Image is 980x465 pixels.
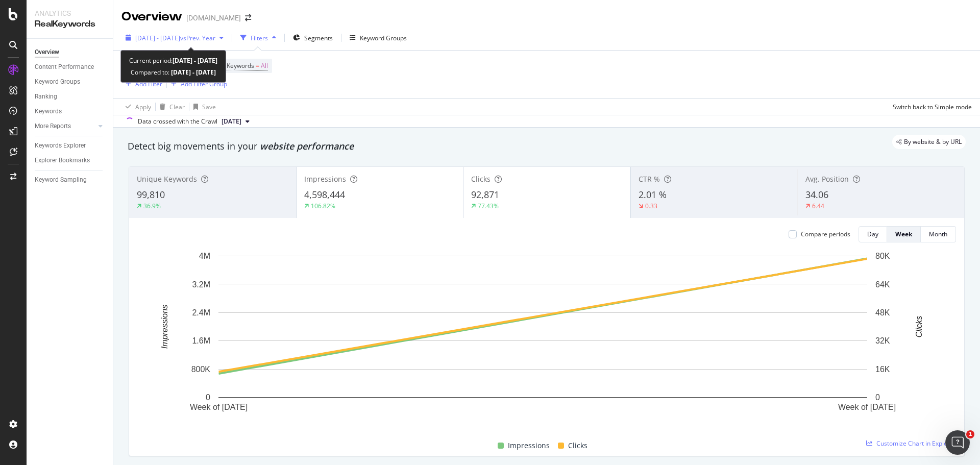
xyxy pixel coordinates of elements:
div: Compared to: [131,66,216,78]
div: More Reports [35,121,71,132]
a: Keyword Groups [35,77,106,87]
span: 2.01 % [639,188,667,201]
div: Switch back to Simple mode [893,103,972,111]
div: Clear [169,103,185,111]
span: Impressions [508,439,550,452]
span: vs Prev. Year [180,34,215,42]
div: 36.9% [143,202,161,210]
span: Keywords [227,61,254,70]
span: Clicks [471,174,491,184]
div: Overview [121,8,182,26]
button: Clear [156,99,185,115]
div: Month [929,230,947,238]
div: legacy label [892,135,966,149]
span: Impressions [304,174,346,184]
div: 6.44 [812,202,824,210]
button: [DATE] [217,115,254,128]
button: Add Filter Group [167,78,227,90]
div: 0.33 [645,202,657,210]
a: Overview [35,47,106,58]
div: Keyword Sampling [35,175,87,185]
div: Analytics [35,8,105,18]
div: Apply [135,103,151,111]
button: Keyword Groups [346,30,411,46]
a: Keyword Sampling [35,175,106,185]
text: 4M [199,252,210,260]
button: Day [859,226,887,242]
text: Impressions [160,305,169,349]
text: Clicks [915,316,923,338]
div: Filters [251,34,268,42]
span: 2025 Aug. 20th [222,117,241,126]
span: 92,871 [471,188,499,201]
div: Week [895,230,912,238]
div: Overview [35,47,59,58]
iframe: Intercom live chat [945,430,970,455]
text: 0 [875,393,880,402]
svg: A chart. [137,251,948,428]
span: 1 [966,430,974,438]
button: Filters [236,30,280,46]
button: Month [921,226,956,242]
a: Explorer Bookmarks [35,155,106,166]
text: 1.6M [192,336,210,345]
button: Switch back to Simple mode [889,99,972,115]
div: 77.43% [478,202,499,210]
span: [DATE] - [DATE] [135,34,180,42]
text: 80K [875,252,890,260]
button: Add Filter [121,78,162,90]
div: Current period: [129,55,217,66]
span: 34.06 [805,188,828,201]
text: 32K [875,336,890,345]
button: Apply [121,99,151,115]
div: Save [202,103,216,111]
div: Ranking [35,91,57,102]
span: Customize Chart in Explorer [876,439,956,448]
div: Keywords Explorer [35,140,86,151]
text: 0 [206,393,210,402]
div: Day [867,230,878,238]
b: [DATE] - [DATE] [173,56,217,65]
text: 3.2M [192,280,210,288]
div: Keywords [35,106,62,117]
text: Week of [DATE] [190,403,248,411]
text: 48K [875,308,890,317]
button: Week [887,226,921,242]
span: 99,810 [137,188,165,201]
text: 2.4M [192,308,210,317]
div: Explorer Bookmarks [35,155,90,166]
a: Content Performance [35,62,106,72]
button: Save [189,99,216,115]
span: CTR % [639,174,660,184]
span: 4,598,444 [304,188,345,201]
text: 800K [191,365,211,374]
span: Clicks [568,439,587,452]
text: 16K [875,365,890,374]
div: Data crossed with the Crawl [138,117,217,126]
span: = [256,61,259,70]
span: By website & by URL [904,139,962,145]
a: More Reports [35,121,95,132]
text: 64K [875,280,890,288]
div: Add Filter [135,80,162,88]
div: arrow-right-arrow-left [245,14,251,21]
text: Week of [DATE] [838,403,896,411]
div: [DOMAIN_NAME] [186,13,241,23]
div: Add Filter Group [181,80,227,88]
a: Keywords [35,106,106,117]
button: [DATE] - [DATE]vsPrev. Year [121,30,228,46]
span: Avg. Position [805,174,849,184]
div: Content Performance [35,62,94,72]
a: Customize Chart in Explorer [866,439,956,448]
span: Segments [304,34,333,42]
div: 106.82% [311,202,335,210]
span: All [261,59,268,73]
div: Compare periods [801,230,850,238]
div: Keyword Groups [360,34,407,42]
span: Unique Keywords [137,174,197,184]
b: [DATE] - [DATE] [169,68,216,77]
a: Keywords Explorer [35,140,106,151]
button: Segments [289,30,337,46]
a: Ranking [35,91,106,102]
